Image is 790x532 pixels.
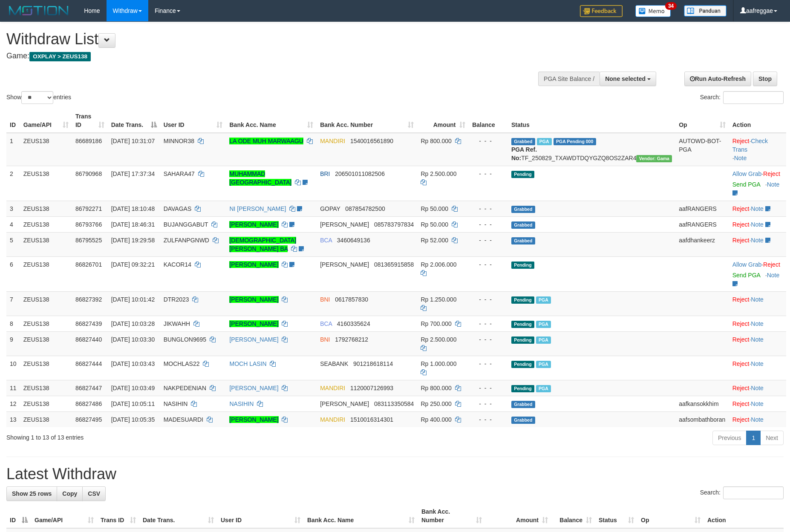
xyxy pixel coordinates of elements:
[320,237,332,244] span: BCA
[421,221,448,228] span: Rp 50.000
[729,201,786,216] td: ·
[723,91,784,104] input: Search:
[6,430,323,442] div: Showing 1 to 13 of 13 entries
[6,109,20,133] th: ID
[217,504,304,528] th: User ID: activate to sort column ascending
[229,237,296,252] a: [DEMOGRAPHIC_DATA][PERSON_NAME] BA
[732,272,760,279] a: Send PGA
[732,360,750,367] a: Reject
[353,360,393,367] span: Copy 901218618114 to clipboard
[229,360,266,367] a: MOCH LASIN
[511,385,534,392] span: Pending
[345,205,385,212] span: Copy 087854782500 to clipboard
[111,416,155,423] span: [DATE] 10:05:35
[732,138,750,144] a: Reject
[508,109,675,133] th: Status
[320,205,340,212] span: GOPAY
[511,262,534,269] span: Pending
[20,356,72,380] td: ZEUS138
[732,336,750,343] a: Reject
[600,72,656,86] button: None selected
[511,138,535,145] span: Grabbed
[350,416,393,423] span: Copy 1510016314301 to clipboard
[729,109,786,133] th: Action
[675,396,729,411] td: aafkansokkhim
[226,109,317,133] th: Bank Acc. Name: activate to sort column ascending
[337,320,370,327] span: Copy 4160335624 to clipboard
[421,385,451,391] span: Rp 800.000
[536,296,551,304] span: Marked by aafsreyleap
[164,400,188,407] span: NASIHIN
[472,220,505,229] div: - - -
[554,138,596,145] span: PGA Pending
[335,296,368,303] span: Copy 0617857830 to clipboard
[160,109,226,133] th: User ID: activate to sort column ascending
[229,400,254,407] a: NASIHIN
[6,331,20,356] td: 9
[75,221,102,228] span: 86793766
[734,155,747,161] a: Note
[732,181,760,188] a: Send PGA
[675,232,729,256] td: aafdhankeerz
[729,356,786,380] td: ·
[6,411,20,427] td: 13
[304,504,418,528] th: Bank Acc. Name: activate to sort column ascending
[229,261,278,268] a: [PERSON_NAME]
[418,504,485,528] th: Bank Acc. Number: activate to sort column ascending
[551,504,595,528] th: Balance: activate to sort column ascending
[472,335,505,344] div: - - -
[729,380,786,396] td: ·
[75,170,102,177] span: 86790968
[6,316,20,331] td: 8
[751,416,764,423] a: Note
[75,360,102,367] span: 86827444
[732,170,763,177] span: ·
[6,91,71,104] label: Show entries
[421,416,451,423] span: Rp 400.000
[164,261,191,268] span: KACOR14
[75,261,102,268] span: 86826701
[508,133,675,166] td: TF_250829_TXAWDTDQYGZQ8OS2ZAR4
[12,490,52,497] span: Show 25 rows
[6,201,20,216] td: 3
[20,291,72,316] td: ZEUS138
[6,216,20,232] td: 4
[417,109,468,133] th: Amount: activate to sort column ascending
[374,261,414,268] span: Copy 081365915858 to clipboard
[337,237,370,244] span: Copy 3460649136 to clipboard
[751,296,764,303] a: Note
[20,201,72,216] td: ZEUS138
[753,72,777,86] a: Stop
[732,170,761,177] a: Allow Grab
[75,336,102,343] span: 86827440
[88,490,100,497] span: CSV
[229,320,278,327] a: [PERSON_NAME]
[62,490,77,497] span: Copy
[760,431,784,445] a: Next
[97,504,139,528] th: Trans ID: activate to sort column ascending
[472,384,505,392] div: - - -
[6,166,20,201] td: 2
[75,296,102,303] span: 86827392
[20,109,72,133] th: Game/API: activate to sort column ascending
[229,221,278,228] a: [PERSON_NAME]
[111,296,155,303] span: [DATE] 10:01:42
[595,504,637,528] th: Status: activate to sort column ascending
[320,360,348,367] span: SEABANK
[421,400,451,407] span: Rp 250.000
[21,91,53,104] select: Showentries
[751,237,764,244] a: Note
[6,4,71,17] img: MOTION_logo.png
[635,5,671,17] img: Button%20Memo.svg
[675,411,729,427] td: aafsombathboran
[537,138,552,145] span: Marked by aafkaynarin
[320,138,345,144] span: MANDIRI
[20,396,72,411] td: ZEUS138
[511,171,534,178] span: Pending
[82,486,106,501] a: CSV
[6,486,57,501] a: Show 25 rows
[723,486,784,499] input: Search:
[637,504,704,528] th: Op: activate to sort column ascending
[538,72,600,86] div: PGA Site Balance /
[111,336,155,343] span: [DATE] 10:03:30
